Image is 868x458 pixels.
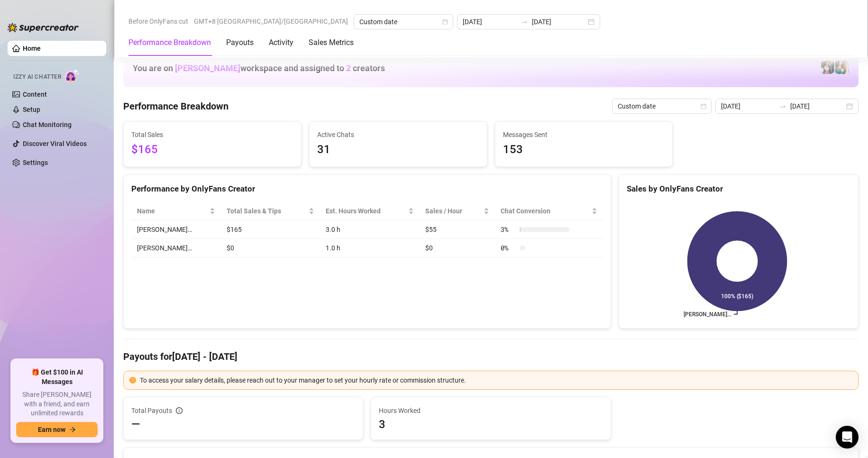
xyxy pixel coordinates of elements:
div: Sales Metrics [309,37,354,48]
td: $55 [420,220,495,239]
span: 3 % [501,224,516,235]
div: Payouts [226,37,254,48]
span: 0 % [501,243,516,253]
td: [PERSON_NAME]… [131,220,221,239]
th: Total Sales & Tips [221,202,320,220]
span: Messages Sent [503,129,665,140]
button: Earn nowarrow-right [16,422,98,437]
span: Total Sales & Tips [227,206,307,216]
span: GMT+8 [GEOGRAPHIC_DATA]/[GEOGRAPHIC_DATA] [194,14,348,28]
a: Home [23,45,41,52]
td: 3.0 h [320,220,420,239]
a: Discover Viral Videos [23,140,87,147]
span: calendar [701,103,706,109]
input: End date [532,17,586,27]
div: To access your salary details, please reach out to your manager to set your hourly rate or commis... [140,375,852,385]
h4: Performance Breakdown [123,100,228,113]
span: 3 [379,417,603,432]
td: $165 [221,220,320,239]
span: 31 [317,141,479,159]
th: Chat Conversion [495,202,603,220]
td: $0 [420,239,495,257]
span: Active Chats [317,129,479,140]
img: AI Chatter [65,69,80,82]
td: $0 [221,239,320,257]
span: Izzy AI Chatter [13,73,61,82]
span: Earn now [38,426,65,433]
th: Name [131,202,221,220]
a: Settings [23,159,48,166]
div: Performance by OnlyFans Creator [131,183,603,195]
input: Start date [463,17,517,27]
div: Performance Breakdown [128,37,211,48]
th: Sales / Hour [420,202,495,220]
div: Open Intercom Messenger [836,426,859,449]
img: logo-BBDzfeDw.svg [8,23,79,32]
td: 1.0 h [320,239,420,257]
img: Zaddy [835,61,849,74]
span: Custom date [618,99,706,113]
input: Start date [721,101,775,111]
span: arrow-right [69,426,76,433]
h1: You are on workspace and assigned to creators [133,63,385,73]
span: Name [137,206,208,216]
span: Hours Worked [379,405,603,416]
span: to [779,102,786,110]
div: Activity [269,37,293,48]
input: End date [790,101,844,111]
span: Sales / Hour [425,206,482,216]
span: calendar [442,19,448,25]
span: Total Payouts [131,405,172,416]
h4: Payouts for [DATE] - [DATE] [123,350,859,363]
span: 153 [503,141,665,159]
span: Share [PERSON_NAME] with a friend, and earn unlimited rewards [16,390,98,418]
td: [PERSON_NAME]… [131,239,221,257]
span: to [521,18,528,26]
span: Before OnlyFans cut [128,14,188,28]
a: Chat Monitoring [23,121,72,128]
span: — [131,417,140,432]
span: info-circle [176,407,183,414]
div: Sales by OnlyFans Creator [627,183,850,195]
text: [PERSON_NAME]… [684,311,731,318]
a: Content [23,91,47,98]
span: $165 [131,141,293,159]
span: Custom date [359,15,448,29]
span: swap-right [521,18,528,26]
a: Setup [23,106,40,113]
img: Katy [821,61,834,74]
span: swap-right [779,102,786,110]
span: exclamation-circle [129,377,136,384]
span: [PERSON_NAME] [175,63,240,73]
span: 🎁 Get $100 in AI Messages [16,368,98,386]
span: Chat Conversion [501,206,590,216]
span: 2 [346,63,351,73]
span: Total Sales [131,129,293,140]
div: Est. Hours Worked [326,206,406,216]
